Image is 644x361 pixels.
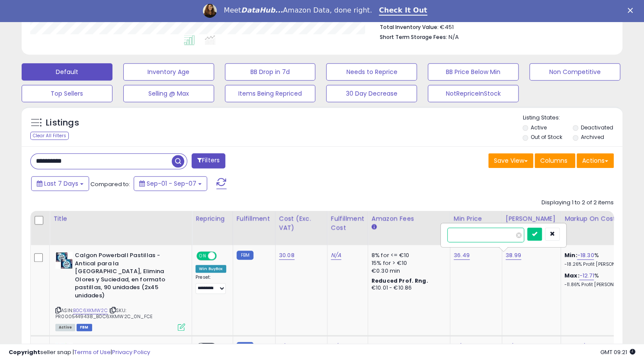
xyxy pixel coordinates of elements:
[331,251,341,260] a: N/A
[123,63,214,81] button: Inventory Age
[123,85,214,102] button: Selling @ Max
[372,259,443,267] div: 15% for > €10
[372,267,443,275] div: €0.30 min
[55,324,75,331] span: All listings currently available for purchase on Amazon
[22,63,112,81] button: Default
[581,133,604,141] label: Archived
[90,180,130,188] span: Compared to:
[506,214,557,223] div: [PERSON_NAME]
[564,251,636,268] div: %
[428,63,519,81] button: BB Price Below Min
[279,251,295,260] a: 30.08
[564,251,577,259] b: Min:
[454,214,498,223] div: Min Price
[529,63,620,81] button: Non Competitive
[55,251,73,269] img: 611S6xRLPVL._SL40_.jpg
[577,153,614,168] button: Actions
[379,6,427,16] a: Check It Out
[31,176,89,191] button: Last 7 Days
[195,214,229,223] div: Repricing
[531,124,547,131] label: Active
[531,133,562,141] label: Out of Stock
[237,214,272,223] div: Fulfillment
[600,348,635,356] span: 2025-09-15 09:21 GMT
[134,176,207,191] button: Sep-01 - Sep-07
[628,8,636,13] div: Close
[581,124,613,131] label: Deactivated
[55,251,185,330] div: ASIN:
[279,214,324,232] div: Cost (Exc. VAT)
[428,85,519,102] button: NotRepriceInStock
[535,153,575,168] button: Columns
[372,277,428,284] b: Reduced Prof. Rng.
[224,6,372,15] div: Meet Amazon Data, done right.
[379,21,607,32] li: €451
[53,214,188,223] div: Title
[203,4,217,18] img: Profile image for Georgie
[488,153,533,168] button: Save View
[564,261,636,268] p: -18.26% Profit [PERSON_NAME]
[540,156,567,165] span: Columns
[30,132,69,140] div: Clear All Filters
[372,284,443,292] div: €10.01 - €10.86
[77,324,92,331] span: FBM
[372,223,377,231] small: Amazon Fees.
[75,251,180,302] b: Calgon Powerball Pastillas - Antical para la [GEOGRAPHIC_DATA], Elimina Olores y Suciedad, en for...
[522,114,622,122] p: Listing States:
[55,307,153,320] span: | SKU: PR0005449438_B0C6XKMW2C_0N_FCE
[564,271,580,280] b: Max:
[195,274,226,294] div: Preset:
[379,33,447,41] b: Short Term Storage Fees:
[379,23,438,31] b: Total Inventory Value:
[577,251,594,260] a: -18.30
[225,63,316,81] button: BB Drop in 7d
[541,199,614,207] div: Displaying 1 to 2 of 2 items
[225,85,316,102] button: Items Being Repriced
[147,179,196,188] span: Sep-01 - Sep-07
[564,214,639,223] div: Markup on Cost
[74,348,111,356] a: Terms of Use
[372,251,443,259] div: 8% for <= €10
[73,307,108,314] a: B0C6XKMW2C
[506,251,521,260] a: 38.99
[564,282,636,288] p: -11.86% Profit [PERSON_NAME]
[215,252,229,260] span: OFF
[579,271,594,280] a: -12.71
[46,117,79,129] h5: Listings
[241,6,283,14] i: DataHub...
[44,179,78,188] span: Last 7 Days
[22,85,112,102] button: Top Sellers
[448,33,458,41] span: N/A
[326,63,417,81] button: Needs to Reprice
[237,251,253,260] small: FBM
[197,252,208,260] span: ON
[372,214,446,223] div: Amazon Fees
[192,153,225,168] button: Filters
[9,348,150,357] div: seller snap | |
[9,348,40,356] strong: Copyright
[331,214,364,232] div: Fulfillment Cost
[195,265,226,273] div: Win BuyBox
[112,348,150,356] a: Privacy Policy
[454,251,470,260] a: 36.49
[561,211,643,245] th: The percentage added to the cost of goods (COGS) that forms the calculator for Min & Max prices.
[326,85,417,102] button: 30 Day Decrease
[564,272,636,288] div: %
